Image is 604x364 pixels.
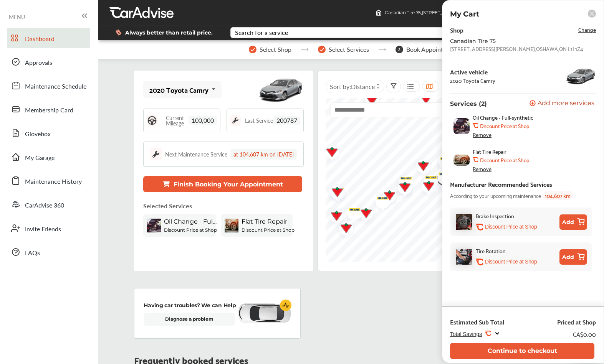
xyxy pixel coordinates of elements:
button: Add more services [530,100,594,107]
img: logo-canadian-tire.png [436,148,457,171]
div: Canadian Tire 75 [450,38,573,44]
div: Map marker [416,175,435,198]
img: logo-canadian-tire.png [324,181,345,204]
div: Map marker [418,171,437,189]
a: Maintenance History [7,171,90,191]
p: Discount Price at Shop [485,258,537,265]
div: Map marker [333,217,352,240]
a: Invite Friends [7,218,90,238]
button: Continue to checkout [450,343,594,359]
a: Diagnose a problem [144,313,235,326]
span: Maintenance Schedule [25,82,86,92]
div: Shop [450,25,463,35]
button: Add [559,214,587,230]
b: Discount Price at Shop [242,227,295,233]
div: Manufacturer Recommended Services [450,179,552,189]
div: Map marker [410,155,430,178]
div: Map marker [377,185,396,208]
p: Having car troubles? We can Help [144,301,236,310]
span: 104,607 km [543,191,573,200]
span: Total Savings [450,331,482,337]
div: Search for a service [235,30,288,36]
img: oil-change-thumb.jpg [453,118,470,134]
div: CA$0.00 [573,329,596,339]
a: Glovebox [7,123,90,143]
a: Approvals [7,52,90,72]
img: logo-canadian-tire.png [377,185,397,208]
div: Estimated Sub Total [450,318,504,326]
span: MENU [9,14,25,20]
img: logo-mr-lube.png [370,191,390,210]
a: CarAdvise 360 [7,194,90,214]
img: 13269_st0640_046.jpg [565,64,596,87]
span: Add more services [538,100,594,107]
div: Map marker [319,142,338,165]
div: [STREET_ADDRESS][PERSON_NAME] , OSHAWA , ON L1J 1Z4 [450,46,583,52]
span: Select Services [329,46,369,53]
span: 3 [395,46,403,53]
div: Map marker [433,152,452,170]
p: Frequently booked services [134,356,248,363]
button: Finish Booking Your Appointment [143,176,302,192]
a: Dashboard [7,28,90,48]
img: logo-canadian-tire.png [410,155,431,178]
div: Tire Rotation [476,246,506,255]
span: Canadian Tire 75 , [STREET_ADDRESS][PERSON_NAME] OSHAWA , ON L1J 1Z4 [385,10,552,15]
span: 200787 [273,116,300,125]
span: My Garage [25,153,55,163]
div: 2020 Toyota Camry [149,86,209,94]
span: Always better than retail price. [125,30,213,35]
img: diagnose-vehicle.c84bcb0a.svg [237,303,291,324]
img: logo-mr-lube.png [433,152,453,170]
a: Maintenance Schedule [7,76,90,96]
div: Map marker [432,167,451,186]
img: maintenance_logo [230,115,241,126]
img: brake-inspection-thumb.jpg [456,214,472,230]
div: Map marker [392,176,411,199]
div: Map marker [342,203,361,221]
b: Discount Price at Shop [480,157,529,163]
img: logo-canadian-tire.png [353,203,374,226]
div: 2020 Toyota Camry [450,77,495,84]
span: Dashboard [25,34,55,44]
span: Sort by : [330,82,375,91]
span: Distance [351,82,375,91]
canvas: Map [326,98,556,262]
a: Membership Card [7,99,90,119]
img: logo-canadian-tire.png [392,176,412,199]
img: cardiogram-logo.18e20815.svg [280,300,291,311]
span: Glovebox [25,129,51,139]
img: tire-rotation-thumb.jpg [456,249,472,265]
img: stepper-arrow.e24c07c6.svg [301,48,309,51]
img: stepper-checkmark.b5569197.svg [318,46,326,53]
a: Add more services [530,100,596,107]
span: Book Appointment [406,46,457,53]
img: logo-canadian-tire.png [324,205,344,228]
a: My Garage [7,147,90,167]
div: Brake Inspection [476,211,514,220]
a: FAQs [7,242,90,262]
img: logo-mr-lube.png [393,171,414,190]
span: Flat Tire Repair [473,148,506,155]
div: Priced at Shop [557,318,596,326]
img: dollor_label_vector.a70140d1.svg [116,29,121,36]
img: logo-canadian-tire.png [416,175,436,198]
div: Map marker [324,181,344,204]
span: 100,000 [189,116,217,125]
div: Map marker [353,203,372,226]
img: maintenance_logo [150,148,162,160]
img: flat-tire-repair-thumb.jpg [225,219,238,232]
span: Oil Change - Full-synthetic [164,218,218,225]
b: Discount Price at Shop [480,123,529,129]
button: Add [559,249,587,265]
span: Last Service [245,118,273,123]
span: Select Shop [260,46,291,53]
img: logo-mr-lube.png [432,167,452,186]
div: Active vehicle [450,68,495,75]
p: My Cart [450,10,479,18]
div: Map marker [370,191,389,210]
span: Current Mileage [161,115,189,126]
img: flat-tire-repair-thumb.jpg [453,155,470,165]
div: Next Maintenance Service [165,150,227,158]
span: Approvals [25,58,52,68]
